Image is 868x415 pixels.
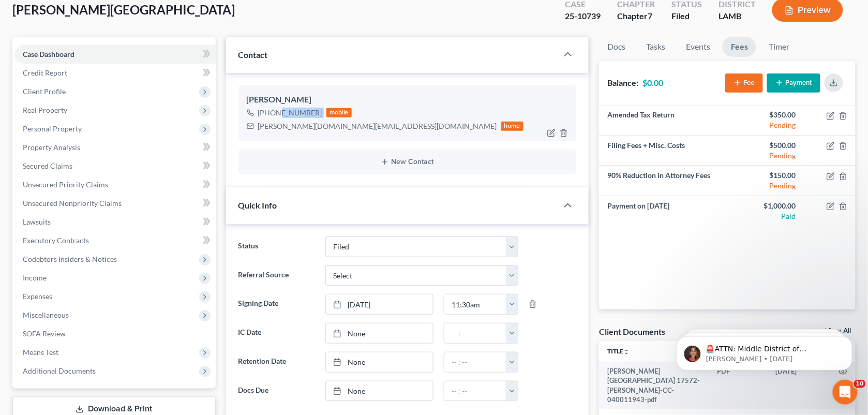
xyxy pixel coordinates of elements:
span: Unsecured Priority Claims [23,180,108,189]
button: Fee [725,73,763,93]
div: Paid [736,211,796,221]
div: Pending [736,151,796,161]
span: Additional Documents [23,366,96,375]
label: Retention Date [233,352,320,373]
div: Pending [736,181,796,191]
span: Lawsuits [23,217,51,226]
div: home [501,122,524,131]
a: Unsecured Nonpriority Claims [14,194,216,213]
div: [PERSON_NAME][DOMAIN_NAME][EMAIL_ADDRESS][DOMAIN_NAME] [258,121,497,131]
button: New Contact [247,158,568,166]
a: Lawsuits [14,213,216,231]
div: mobile [326,108,352,117]
iframe: Intercom notifications message [661,315,868,387]
span: Real Property [23,106,67,114]
span: Property Analysis [23,143,80,152]
button: Payment [767,73,820,93]
span: 10 [854,380,866,388]
span: Contact [238,50,268,60]
input: -- : -- [444,352,506,372]
a: Tasks [638,37,674,57]
a: Credit Report [14,64,216,82]
a: Fees [723,37,756,57]
a: None [326,323,433,343]
div: $350.00 [736,110,796,120]
span: Executory Contracts [23,236,89,245]
a: None [326,352,433,372]
span: Secured Claims [23,161,72,170]
a: Property Analysis [14,138,216,157]
div: [PERSON_NAME] [247,94,568,106]
div: Chapter [617,10,655,22]
div: Client Documents [599,326,665,337]
div: 25-10739 [565,10,601,22]
span: 🚨ATTN: Middle District of [US_STATE] The court has added a new Credit Counseling Field that we ne... [45,30,175,121]
input: -- : -- [444,381,506,401]
div: $1,000.00 [736,201,796,211]
span: Miscellaneous [23,310,69,319]
div: Filed [671,10,702,22]
a: SOFA Review [14,324,216,343]
label: Docs Due [233,381,320,402]
a: [DATE] [326,294,433,314]
strong: $0.00 [642,78,663,87]
a: None [326,381,433,401]
td: Amended Tax Return [599,106,727,136]
span: Unsecured Nonpriority Claims [23,199,122,207]
td: Filing Fees + Misc. Costs [599,136,727,166]
span: Codebtors Insiders & Notices [23,255,117,263]
span: 7 [648,11,652,21]
label: Referral Source [233,265,320,286]
label: IC Date [233,323,320,344]
span: Client Profile [23,87,66,96]
i: unfold_more [623,349,630,355]
span: Income [23,273,47,282]
div: Pending [736,120,796,130]
span: SOFA Review [23,329,66,338]
strong: Balance: [607,78,638,87]
a: Secured Claims [14,157,216,175]
p: Message from Katie, sent 3w ago [45,40,178,49]
a: Executory Contracts [14,231,216,250]
input: -- : -- [444,294,506,314]
a: Timer [760,37,798,57]
td: [PERSON_NAME][GEOGRAPHIC_DATA] 17572-[PERSON_NAME]-CC-040011943-pdf [599,362,709,409]
span: Expenses [23,292,52,301]
label: Status [233,236,320,257]
input: -- : -- [444,323,506,343]
div: [PHONE_NUMBER] [258,108,322,118]
td: Payment on [DATE] [599,196,727,226]
a: Unsecured Priority Claims [14,175,216,194]
a: Titleunfold_more [607,347,630,355]
a: Events [678,37,719,57]
td: 90% Reduction in Attorney Fees [599,166,727,196]
label: Signing Date [233,294,320,315]
span: Credit Report [23,68,67,77]
span: Means Test [23,348,58,357]
span: Quick Info [238,200,277,210]
div: LAMB [719,10,756,22]
iframe: Intercom live chat [833,380,858,405]
span: Personal Property [23,124,82,133]
span: Case Dashboard [23,50,74,58]
a: Case Dashboard [14,45,216,64]
div: $500.00 [736,140,796,151]
span: [PERSON_NAME][GEOGRAPHIC_DATA] [12,2,235,17]
div: $150.00 [736,170,796,181]
a: Docs [599,37,634,57]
